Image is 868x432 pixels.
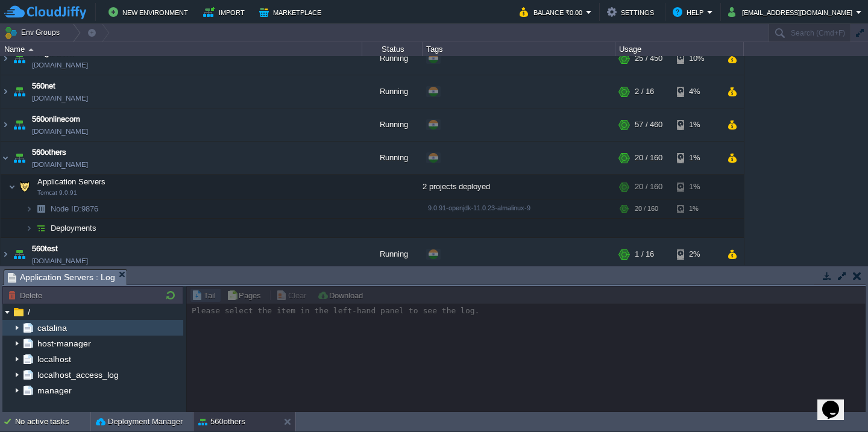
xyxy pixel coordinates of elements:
[32,146,66,158] a: 560others
[635,199,658,218] div: 20 / 160
[11,238,28,271] img: AMDAwAAAACH5BAEAAAAALAAAAAABAAEAAAICRAEAOw==
[11,75,28,108] img: AMDAwAAAACH5BAEAAAAALAAAAAABAAEAAAICRAEAOw==
[35,322,69,333] a: catalina
[635,238,654,271] div: 1 / 16
[259,5,325,19] button: Marketplace
[728,5,856,19] button: [EMAIL_ADDRESS][DOMAIN_NAME]
[677,238,716,271] div: 2%
[25,199,33,218] img: AMDAwAAAACH5BAEAAAAALAAAAAABAAEAAAICRAEAOw==
[11,42,28,75] img: AMDAwAAAACH5BAEAAAAALAAAAAABAAEAAAICRAEAOw==
[607,5,658,19] button: Settings
[677,175,716,199] div: 1%
[32,255,88,267] a: [DOMAIN_NAME]
[362,42,423,75] div: Running
[817,384,856,420] iframe: chat widget
[673,5,707,19] button: Help
[32,80,55,92] a: 560net
[423,175,615,199] div: 2 projects deployed
[15,412,90,431] div: No active tasks
[49,223,98,233] a: Deployments
[1,42,10,75] img: AMDAwAAAACH5BAEAAAAALAAAAAABAAEAAAICRAEAOw==
[428,204,530,211] span: 9.0.91-openjdk-11.0.23-almalinux-9
[11,108,28,141] img: AMDAwAAAACH5BAEAAAAALAAAAAABAAEAAAICRAEAOw==
[423,42,615,56] div: Tags
[35,385,74,396] a: manager
[1,75,10,108] img: AMDAwAAAACH5BAEAAAAALAAAAAABAAEAAAICRAEAOw==
[36,177,107,187] span: Application Servers
[16,175,33,199] img: AMDAwAAAACH5BAEAAAAALAAAAAABAAEAAAICRAEAOw==
[32,59,88,71] a: [DOMAIN_NAME]
[25,307,32,318] a: /
[25,219,33,237] img: AMDAwAAAACH5BAEAAAAALAAAAAABAAEAAAICRAEAOw==
[4,5,86,20] img: CloudJiffy
[33,219,49,237] img: AMDAwAAAACH5BAEAAAAALAAAAAABAAEAAAICRAEAOw==
[96,416,183,428] button: Deployment Manager
[33,199,49,218] img: AMDAwAAAACH5BAEAAAAALAAAAAABAAEAAAICRAEAOw==
[520,5,586,19] button: Balance ₹0.00
[32,92,88,104] a: [DOMAIN_NAME]
[677,75,716,108] div: 4%
[635,75,654,108] div: 2 / 16
[677,142,716,174] div: 1%
[32,113,80,125] a: 560onlinecom
[36,177,107,186] a: Application ServersTomcat 9.0.91
[49,204,100,214] span: 9876
[11,142,28,174] img: AMDAwAAAACH5BAEAAAAALAAAAAABAAEAAAICRAEAOw==
[51,204,81,213] span: Node ID:
[1,238,10,271] img: AMDAwAAAACH5BAEAAAAALAAAAAABAAEAAAICRAEAOw==
[677,42,716,75] div: 10%
[32,243,58,255] a: 560test
[677,199,716,218] div: 1%
[635,142,662,174] div: 20 / 160
[616,42,743,56] div: Usage
[35,354,73,365] a: localhost
[8,270,115,285] span: Application Servers : Log
[37,189,77,196] span: Tomcat 9.0.91
[4,24,64,41] button: Env Groups
[35,369,121,380] a: localhost_access_log
[49,204,100,214] a: Node ID:9876
[1,108,10,141] img: AMDAwAAAACH5BAEAAAAALAAAAAABAAEAAAICRAEAOw==
[203,5,248,19] button: Import
[1,142,10,174] img: AMDAwAAAACH5BAEAAAAALAAAAAABAAEAAAICRAEAOw==
[362,75,423,108] div: Running
[108,5,192,19] button: New Environment
[8,290,46,301] button: Delete
[362,238,423,271] div: Running
[635,108,662,141] div: 57 / 460
[635,175,662,199] div: 20 / 160
[635,42,662,75] div: 25 / 450
[677,108,716,141] div: 1%
[1,42,362,56] div: Name
[35,338,93,349] a: host-manager
[32,125,88,137] a: [DOMAIN_NAME]
[362,142,423,174] div: Running
[198,416,245,428] button: 560others
[363,42,422,56] div: Status
[362,108,423,141] div: Running
[32,158,88,171] a: [DOMAIN_NAME]
[28,48,34,51] img: AMDAwAAAACH5BAEAAAAALAAAAAABAAEAAAICRAEAOw==
[8,175,16,199] img: AMDAwAAAACH5BAEAAAAALAAAAAABAAEAAAICRAEAOw==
